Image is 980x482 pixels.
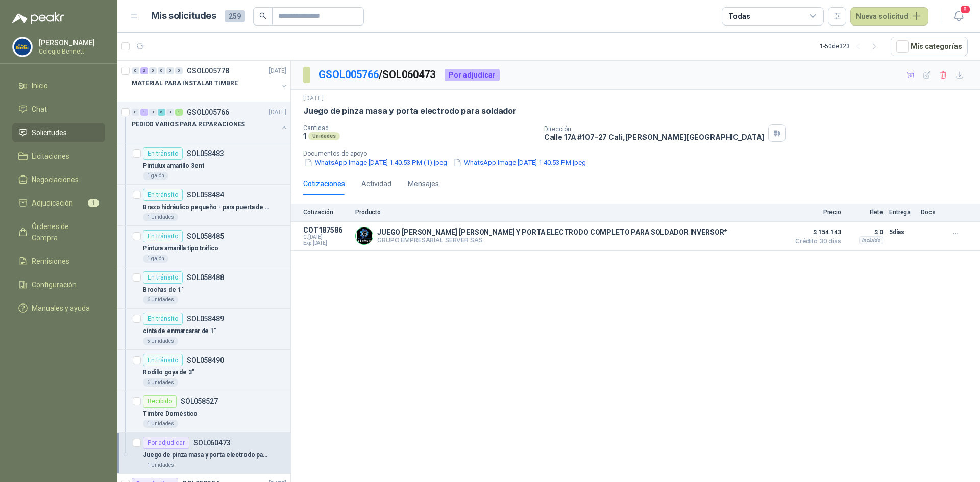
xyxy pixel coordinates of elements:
span: 259 [225,10,245,22]
p: Producto [355,209,784,216]
p: SOL058483 [187,150,224,157]
a: Solicitudes [12,123,105,142]
p: GRUPO EMPRESARIAL SERVER SAS [377,236,727,244]
a: GSOL005766 [318,68,379,81]
a: En tránsitoSOL058490Rodillo goya de 3"6 Unidades [117,350,290,391]
div: 1 galón [143,172,168,180]
div: Unidades [308,132,340,140]
p: Entrega [889,209,915,216]
a: 0 2 0 0 0 0 GSOL005778[DATE] MATERIAL PARA INSTALAR TIMBRE [132,65,288,97]
span: Configuración [32,279,77,290]
a: Por adjudicarSOL060473Juego de pinza masa y porta electrodo para soldador1 Unidades [117,433,290,474]
div: En tránsito [143,147,183,160]
p: Documentos de apoyo [303,150,976,157]
div: 0 [149,67,157,74]
p: Cantidad [303,124,536,132]
a: Remisiones [12,251,105,271]
p: SOL058488 [187,274,224,281]
p: [DATE] [269,66,286,76]
span: $ 154.143 [790,226,841,238]
div: 0 [132,109,139,116]
div: 0 [166,67,174,74]
a: En tránsitoSOL058483Pintulux amarillo 3en11 galón [117,143,290,185]
p: COT187586 [303,226,349,234]
p: Docs [921,209,941,216]
a: Adjudicación1 [12,193,105,213]
div: 6 Unidades [143,378,178,387]
a: Órdenes de Compra [12,217,105,247]
p: / SOL060473 [318,67,436,83]
div: Por adjudicar [143,437,189,449]
div: 0 [175,67,183,74]
p: Rodillo goya de 3" [143,368,194,377]
p: Calle 17A #107-27 Cali , [PERSON_NAME][GEOGRAPHIC_DATA] [544,133,765,141]
button: WhatsApp Image [DATE] 1.40.53 PM (1).jpeg [303,157,448,168]
div: 1 Unidades [143,420,178,428]
p: Flete [847,209,883,216]
p: SOL060473 [193,439,231,446]
p: Timbre Doméstico [143,409,198,419]
p: [DATE] [303,94,324,104]
img: Company Logo [356,227,373,244]
p: 5 días [889,226,915,238]
p: Juego de pinza masa y porta electrodo para soldador [143,450,270,460]
span: Adjudicación [32,197,73,209]
div: En tránsito [143,189,183,201]
span: Licitaciones [32,150,69,162]
p: SOL058489 [187,315,224,322]
p: JUEGO [PERSON_NAME] [PERSON_NAME] Y PORTA ELECTRODO COMPLETO PARA SOLDADOR INVERSOR* [377,228,727,236]
div: Mensajes [408,178,439,189]
div: 6 [158,109,165,116]
div: 1 [175,109,183,116]
p: Brochas de 1" [143,285,183,295]
button: WhatsApp Image [DATE] 1.40.53 PM.jpeg [452,157,587,168]
p: SOL058485 [187,233,224,240]
span: 1 [88,199,99,207]
p: Cotización [303,209,349,216]
a: Negociaciones [12,170,105,189]
p: GSOL005778 [187,67,229,74]
button: 8 [949,7,968,26]
img: Company Logo [13,37,32,57]
div: 6 Unidades [143,296,178,304]
a: Manuales y ayuda [12,298,105,318]
a: Configuración [12,275,105,294]
p: Pintura amarilla tipo tráfico [143,244,218,253]
div: 0 [166,109,174,116]
p: Dirección [544,125,765,133]
a: En tránsitoSOL058489cinta de enmarcarar de 1"5 Unidades [117,309,290,350]
div: En tránsito [143,354,183,366]
div: En tránsito [143,271,183,284]
p: [PERSON_NAME] [39,39,103,46]
a: Chat [12,99,105,119]
p: PEDIDO VARIOS PARA REPARACIONES [132,120,245,130]
p: SOL058527 [181,398,218,405]
img: Logo peakr [12,12,64,24]
div: Incluido [859,236,883,244]
span: Chat [32,104,47,115]
div: 0 [158,67,165,74]
a: Licitaciones [12,146,105,166]
p: SOL058490 [187,357,224,364]
div: 1 galón [143,255,168,263]
span: Negociaciones [32,174,79,185]
button: Nueva solicitud [850,7,928,26]
div: En tránsito [143,230,183,242]
div: Cotizaciones [303,178,345,189]
a: RecibidoSOL058527Timbre Doméstico1 Unidades [117,391,290,433]
div: 0 [132,67,139,74]
div: Actividad [361,178,391,189]
a: 0 1 0 6 0 1 GSOL005766[DATE] PEDIDO VARIOS PARA REPARACIONES [132,106,288,139]
div: 1 - 50 de 323 [820,38,883,55]
a: Inicio [12,76,105,95]
div: Por adjudicar [445,69,500,81]
p: SOL058484 [187,191,224,198]
div: 1 Unidades [143,213,178,221]
span: C: [DATE] [303,234,349,240]
a: En tránsitoSOL058485Pintura amarilla tipo tráfico1 galón [117,226,290,267]
p: Precio [790,209,841,216]
div: 0 [149,109,157,116]
span: Inicio [32,80,48,91]
div: 5 Unidades [143,337,178,345]
span: search [259,12,266,19]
